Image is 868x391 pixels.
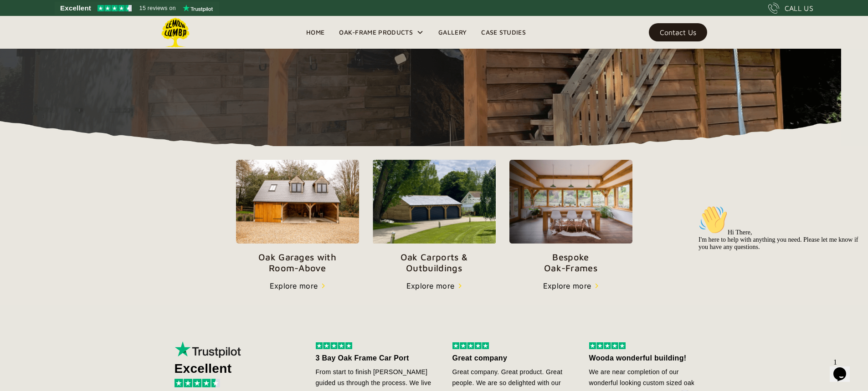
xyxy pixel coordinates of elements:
a: Oak Garages withRoom-Above [236,160,359,274]
iframe: chat widget [695,202,859,350]
a: Home [299,25,332,39]
img: 5 stars [316,342,352,349]
div: Oak-Frame Products [332,16,431,49]
div: Explore more [543,280,591,291]
a: CALL US [768,3,813,14]
div: Contact Us [660,29,696,36]
p: Bespoke Oak-Frames [509,252,632,274]
a: See Lemon Lumba reviews on Trustpilot [55,2,219,15]
span: 15 reviews on [139,3,176,14]
a: Explore more [270,280,325,291]
a: Oak Carports &Outbuildings [373,160,496,274]
div: 👋Hi There,I'm here to help with anything you need. Please let me know if you have any questions. [4,4,168,49]
div: Oak-Frame Products [339,27,413,38]
img: Trustpilot [175,341,243,358]
a: Explore more [543,280,599,291]
div: 3 Bay Oak Frame Car Port [316,353,434,364]
img: 4.5 stars [175,379,220,387]
a: BespokeOak-Frames [509,160,632,274]
div: Great company [452,353,571,364]
span: Excellent [60,3,91,14]
img: Trustpilot 4.5 stars [98,5,132,11]
a: Gallery [431,25,474,39]
a: Case Studies [474,25,533,39]
div: Explore more [406,280,455,291]
p: Oak Carports & Outbuildings [373,252,496,274]
img: Trustpilot logo [183,5,213,12]
span: Hi There, I'm here to help with anything you need. Please let me know if you have any questions. [4,27,164,49]
div: Explore more [270,280,318,291]
iframe: chat widget [830,355,859,382]
a: Contact Us [649,23,707,41]
div: CALL US [785,3,813,14]
div: Wooda wonderful building! [589,353,708,364]
img: 5 stars [452,342,489,349]
p: Oak Garages with Room-Above [236,252,359,274]
div: Excellent [175,363,288,374]
img: 5 stars [589,342,626,349]
a: Explore more [406,280,462,291]
img: :wave: [4,4,33,33]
